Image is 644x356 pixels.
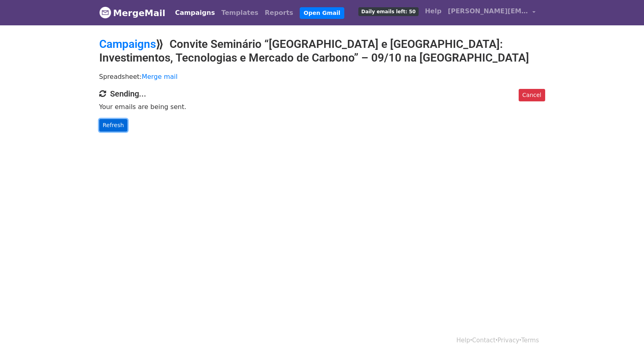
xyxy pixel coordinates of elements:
a: Campaigns [99,37,156,51]
a: Terms [521,337,539,344]
a: Help [456,337,470,344]
a: [PERSON_NAME][EMAIL_ADDRESS][DOMAIN_NAME] [445,3,539,22]
a: Templates [218,5,262,21]
a: Help [422,3,445,19]
iframe: Chat Widget [604,317,644,356]
a: Refresh [99,119,128,132]
h2: ⟫ Convite Seminário “[GEOGRAPHIC_DATA] e [GEOGRAPHIC_DATA]: Investimentos, Tecnologias e Mercado ... [99,37,545,64]
a: Daily emails left: 50 [355,3,421,19]
a: Contact [472,337,495,344]
h4: Sending... [99,89,545,99]
a: Privacy [497,337,519,344]
p: Your emails are being sent. [99,103,545,111]
a: MergeMail [99,4,166,21]
span: Daily emails left: 50 [358,7,418,16]
span: [PERSON_NAME][EMAIL_ADDRESS][DOMAIN_NAME] [448,6,528,16]
a: Open Gmail [300,7,344,19]
p: Spreadsheet: [99,72,545,81]
img: MergeMail logo [99,6,111,19]
a: Cancel [519,89,545,101]
a: Campaigns [172,5,218,21]
a: Merge mail [142,73,178,80]
a: Reports [262,5,296,21]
